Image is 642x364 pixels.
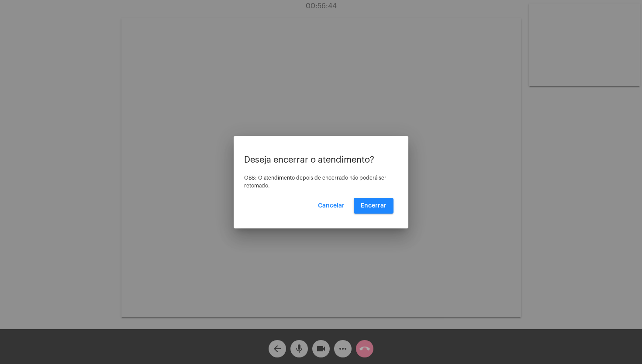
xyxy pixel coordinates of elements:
[244,175,387,188] span: OBS: O atendimento depois de encerrado não poderá ser retomado.
[318,203,345,209] span: Cancelar
[361,203,387,209] span: Encerrar
[311,198,352,214] button: Cancelar
[354,198,393,214] button: Encerrar
[244,155,398,165] p: Deseja encerrar o atendimento?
